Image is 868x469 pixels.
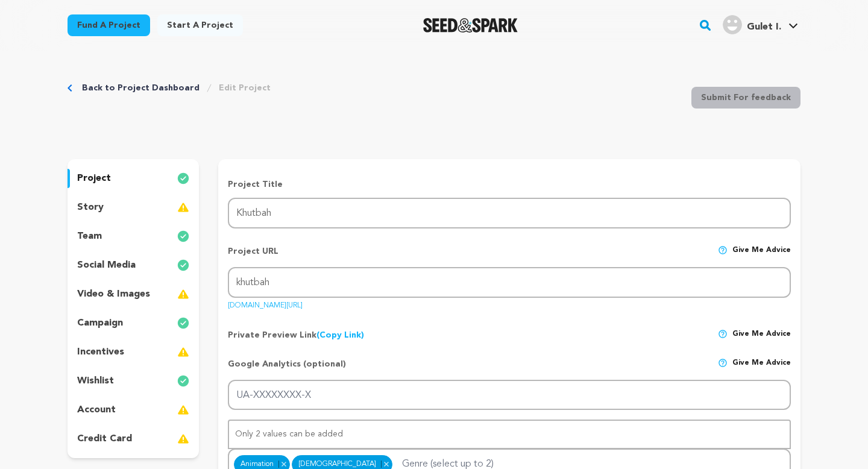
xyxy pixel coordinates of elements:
a: Start a project [157,14,243,36]
p: story [77,200,104,215]
button: Remove item: 3 [278,461,289,468]
p: social media [77,258,136,272]
p: account [77,403,116,417]
p: wishlist [77,374,114,388]
span: Gulet I.'s Profile [720,13,800,38]
a: [DOMAIN_NAME][URL] [228,297,303,309]
p: campaign [77,316,123,330]
img: help-circle.svg [718,358,728,368]
p: Google Analytics (optional) [228,358,346,380]
a: Gulet I.'s Profile [720,13,800,34]
img: check-circle-full.svg [177,258,189,272]
div: Gulet I.'s Profile [723,15,781,34]
button: Remove item: 374 [381,461,391,468]
button: wishlist [68,371,199,391]
button: story [68,198,199,217]
button: Submit For feedback [691,87,800,109]
img: user.png [723,15,742,34]
div: Breadcrumb [68,82,271,94]
img: help-circle.svg [718,329,728,339]
span: Gulet I. [747,22,781,32]
img: check-circle-full.svg [177,229,189,244]
a: Seed&Spark Homepage [423,18,518,33]
p: Project Title [228,178,791,190]
img: warning-full.svg [177,432,189,446]
button: team [68,227,199,246]
img: check-circle-full.svg [177,374,189,388]
button: campaign [68,313,199,333]
div: Only 2 values can be added [229,421,790,448]
img: Seed&Spark Logo Dark Mode [423,18,518,33]
button: credit card [68,429,199,449]
span: Give me advice [732,329,791,341]
p: Private Preview Link [228,329,364,341]
button: project [68,169,199,188]
p: Project URL [228,245,278,267]
input: Project URL [228,267,791,298]
input: Project Name [228,198,791,228]
a: (Copy Link) [316,331,364,339]
a: Fund a project [68,14,150,36]
input: UA-XXXXXXXX-X [228,380,791,411]
img: help-circle.svg [718,245,728,255]
img: warning-full.svg [177,345,189,359]
a: Back to Project Dashboard [82,82,200,94]
button: account [68,400,199,420]
p: team [77,229,102,244]
button: social media [68,256,199,275]
img: check-circle-full.svg [177,171,189,186]
img: check-circle-full.svg [177,316,189,330]
img: warning-full.svg [177,200,189,215]
a: Edit Project [219,82,271,94]
button: video & images [68,285,199,304]
p: incentives [77,345,124,359]
p: video & images [77,287,150,301]
button: incentives [68,342,199,362]
span: Give me advice [732,358,791,380]
p: project [77,171,111,186]
img: warning-full.svg [177,403,189,417]
img: warning-full.svg [177,287,189,301]
span: Give me advice [732,245,791,267]
p: credit card [77,432,132,446]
